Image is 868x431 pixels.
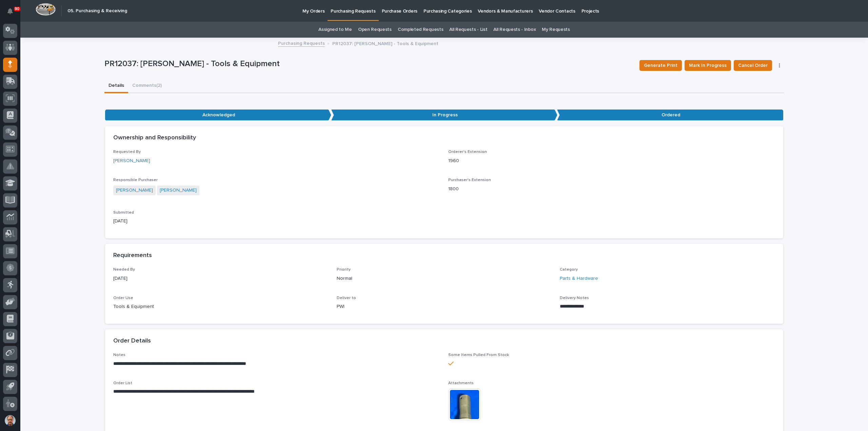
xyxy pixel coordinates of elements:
a: My Requests [542,22,570,38]
a: Assigned to Me [318,22,352,38]
a: All Requests - Inbox [493,22,536,38]
p: [DATE] [113,218,440,225]
span: Some Items Pulled From Stock [448,353,509,357]
button: users-avatar [3,413,17,428]
span: Submitted [113,211,134,215]
p: 1960 [448,157,775,164]
button: Cancel Order [734,60,772,71]
span: Orderer's Extension [448,150,487,154]
a: All Requests - List [449,22,487,38]
span: Responsible Purchaser [113,178,158,182]
p: PR12037: [PERSON_NAME] - Tools & Equipment [104,59,634,69]
p: Ordered [557,110,783,121]
a: Completed Requests [398,22,443,38]
span: Requested By [113,150,141,154]
span: Category [560,268,578,272]
p: [DATE] [113,275,329,282]
button: Mark In Progress [685,60,731,71]
span: Purchaser's Extension [448,178,491,182]
span: Mark In Progress [689,61,727,70]
span: Order List [113,381,132,385]
h2: Requirements [113,252,152,259]
button: Comments (2) [128,79,166,93]
span: Priority [337,268,351,272]
h2: Ownership and Responsibility [113,134,196,142]
a: [PERSON_NAME] [116,187,153,194]
p: Tools & Equipment [113,303,329,310]
a: [PERSON_NAME] [113,157,150,164]
div: Notifications90 [8,8,17,19]
button: Generate Print [639,60,682,71]
span: Notes [113,353,125,357]
a: Open Requests [358,22,392,38]
h2: Order Details [113,337,151,345]
p: Normal [337,275,552,282]
span: Deliver to [337,296,356,300]
button: Notifications [3,4,17,18]
button: Details [104,79,128,93]
h2: 05. Purchasing & Receiving [67,8,127,14]
p: PWI [337,303,552,310]
p: PR12037: [PERSON_NAME] - Tools & Equipment [332,39,438,47]
span: Cancel Order [738,61,768,70]
p: 90 [15,6,19,11]
p: 1800 [448,185,775,193]
span: Attachments [448,381,474,385]
span: Needed By [113,268,135,272]
img: Workspace Logo [36,3,56,16]
span: Order Use [113,296,133,300]
a: Purchasing Requests [278,39,325,47]
p: In Progress [331,110,557,121]
p: Acknowledged [105,110,331,121]
a: [PERSON_NAME] [160,187,197,194]
span: Delivery Notes [560,296,589,300]
span: Generate Print [644,61,677,70]
a: Parts & Hardware [560,275,598,282]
